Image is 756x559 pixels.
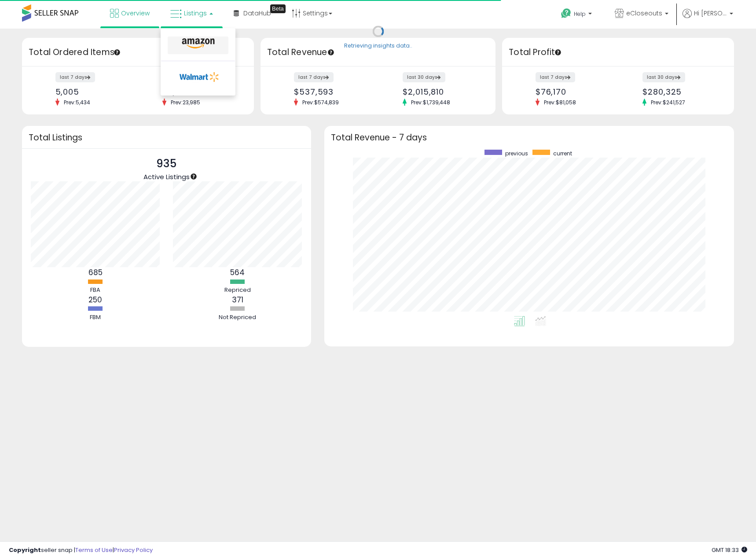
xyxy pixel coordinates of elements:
[270,4,286,13] div: Tooltip anchor
[539,99,580,106] span: Prev: $81,058
[683,9,733,29] a: Hi [PERSON_NAME]
[88,267,103,278] b: 685
[294,72,334,82] label: last 7 days
[694,9,727,18] span: Hi [PERSON_NAME]
[29,46,247,59] h3: Total Ordered Items
[121,9,150,18] span: Overview
[574,10,586,18] span: Help
[407,99,455,106] span: Prev: $1,739,448
[646,99,690,106] span: Prev: $241,527
[554,1,601,29] a: Help
[143,155,190,172] p: 935
[626,9,662,18] span: eCloseouts
[69,286,122,294] div: FBA
[554,48,562,56] div: Tooltip anchor
[403,87,480,96] div: $2,015,810
[327,48,335,56] div: Tooltip anchor
[642,72,685,82] label: last 30 days
[553,150,572,157] span: current
[88,294,102,305] b: 250
[642,87,719,96] div: $280,325
[294,87,371,96] div: $537,593
[403,72,445,82] label: last 30 days
[211,286,264,294] div: Repriced
[509,46,727,59] h3: Total Profit
[184,9,207,18] span: Listings
[162,87,239,96] div: 20,444
[298,99,343,106] span: Prev: $574,839
[211,313,264,322] div: Not Repriced
[344,42,412,50] div: Retrieving insights data..
[561,8,572,19] i: Get Help
[536,87,612,96] div: $76,170
[113,48,121,56] div: Tooltip anchor
[29,134,305,141] h3: Total Listings
[267,46,489,59] h3: Total Revenue
[505,150,528,157] span: previous
[59,99,95,106] span: Prev: 5,434
[331,134,727,141] h3: Total Revenue - 7 days
[55,72,95,82] label: last 7 days
[230,267,245,278] b: 564
[232,294,243,305] b: 371
[69,313,122,322] div: FBM
[190,173,198,180] div: Tooltip anchor
[143,172,190,181] span: Active Listings
[243,9,271,18] span: DataHub
[166,99,205,106] span: Prev: 23,985
[55,87,132,96] div: 5,005
[536,72,575,82] label: last 7 days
